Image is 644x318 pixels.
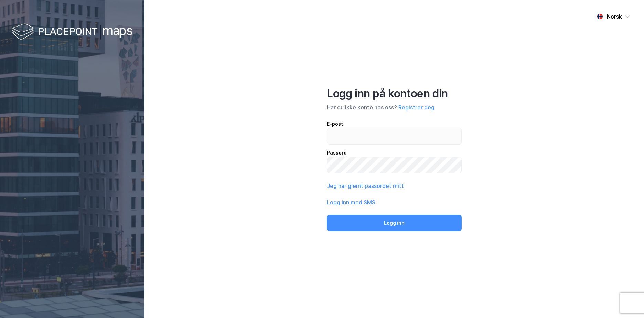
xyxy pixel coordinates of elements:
[327,149,462,157] div: Passord
[12,22,132,42] img: logo-white.f07954bde2210d2a523dddb988cd2aa7.svg
[327,198,375,206] button: Logg inn med SMS
[327,103,462,112] div: Har du ikke konto hos oss?
[607,12,622,21] div: Norsk
[327,182,404,190] button: Jeg har glemt passordet mitt
[327,215,462,231] button: Logg inn
[327,120,462,128] div: E-post
[398,103,434,112] button: Registrer deg
[327,87,462,100] div: Logg inn på kontoen din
